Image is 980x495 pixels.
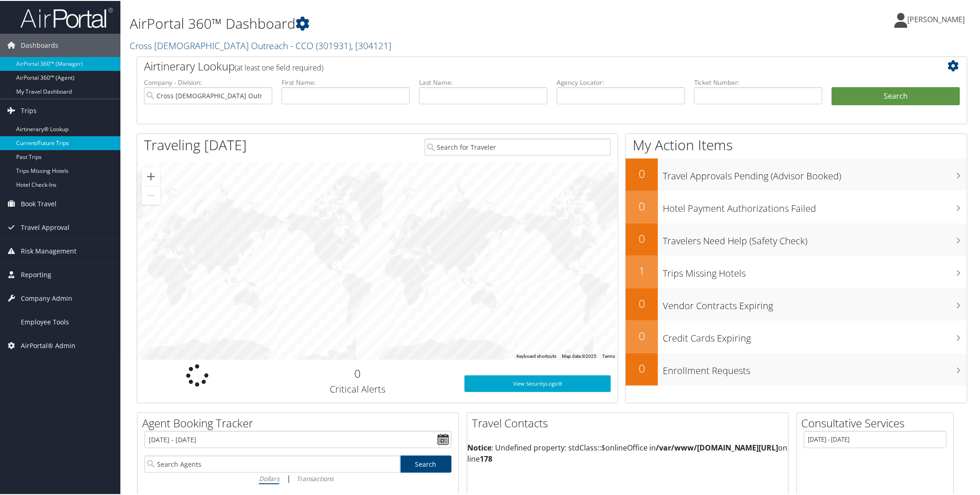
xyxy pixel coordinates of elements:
a: Terms (opens in new tab) [602,353,615,358]
h2: 0 [626,197,658,213]
span: Dashboards [21,33,58,56]
span: Book Travel [21,191,57,215]
h2: 0 [626,327,658,343]
a: 0Enrollment Requests [626,352,967,385]
img: airportal-logo.png [20,6,113,28]
h3: Vendor Contracts Expiring [663,294,967,311]
h3: Hotel Payment Authorizations Failed [663,197,967,214]
a: 0Travel Approvals Pending (Advisor Booked) [626,158,967,190]
a: Search [401,455,452,472]
h3: Travel Approvals Pending (Advisor Booked) [663,164,967,182]
b: Notice [467,442,491,452]
label: First Name: [282,77,410,86]
span: , [ 304121 ] [351,38,391,51]
img: Google [139,347,170,359]
a: 0Vendor Contracts Expiring [626,287,967,320]
h2: Travel Contacts [472,414,788,430]
span: Reporting [21,262,51,286]
span: Employee Tools [21,310,69,333]
a: 0Credit Cards Expiring [626,320,967,352]
span: Map data ©2025 [562,353,597,358]
h2: 0 [626,295,658,311]
h2: 0 [626,360,658,375]
h1: My Action Items [626,134,967,154]
h2: Consultative Services [802,414,954,430]
a: View SecurityLogic® [465,374,611,391]
span: [PERSON_NAME] [908,13,965,24]
h2: 1 [626,262,658,278]
label: Ticket Number: [694,77,823,86]
h2: 0 [626,230,658,246]
a: [PERSON_NAME] [895,5,974,32]
h1: AirPortal 360™ Dashboard [130,13,693,32]
button: Search [832,86,960,105]
span: Risk Management [21,239,76,262]
span: Travel Approval [21,215,69,238]
a: 1Trips Missing Hotels [626,255,967,287]
label: Agency Locator: [557,77,685,86]
button: Keyboard shortcuts [516,352,556,359]
i: Transactions [296,473,333,482]
a: 0Hotel Payment Authorizations Failed [626,190,967,222]
h3: Travelers Need Help (Safety Check) [663,229,967,247]
div: | [144,472,452,483]
span: ( 301931 ) [316,38,351,51]
h2: 0 [626,165,658,181]
h2: Airtinerary Lookup [144,57,891,73]
h3: Enrollment Requests [663,359,967,376]
b: 178 [480,453,492,463]
h2: 0 [264,365,451,381]
b: /var/www/[DOMAIN_NAME][URL] [656,442,779,452]
h3: Credit Cards Expiring [663,326,967,344]
button: Zoom out [142,185,160,204]
button: Zoom in [142,166,160,185]
span: Trips [21,98,37,121]
h1: Traveling [DATE] [144,134,247,154]
label: Company - Division: [144,77,272,86]
a: Cross [DEMOGRAPHIC_DATA] Outreach - CCO [130,38,391,51]
label: Last Name: [419,77,547,86]
input: Search for Traveler [425,138,611,155]
h3: Critical Alerts [264,382,451,395]
h2: Agent Booking Tracker [142,414,459,430]
span: AirPortal® Admin [21,333,75,356]
input: Search Agents [144,455,400,472]
a: 0Travelers Need Help (Safety Check) [626,222,967,255]
i: Dollars [259,473,279,482]
span: Company Admin [21,286,72,309]
span: (at least one field required) [235,62,323,72]
a: Open this area in Google Maps (opens a new window) [139,347,170,359]
h3: Trips Missing Hotels [663,261,967,279]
